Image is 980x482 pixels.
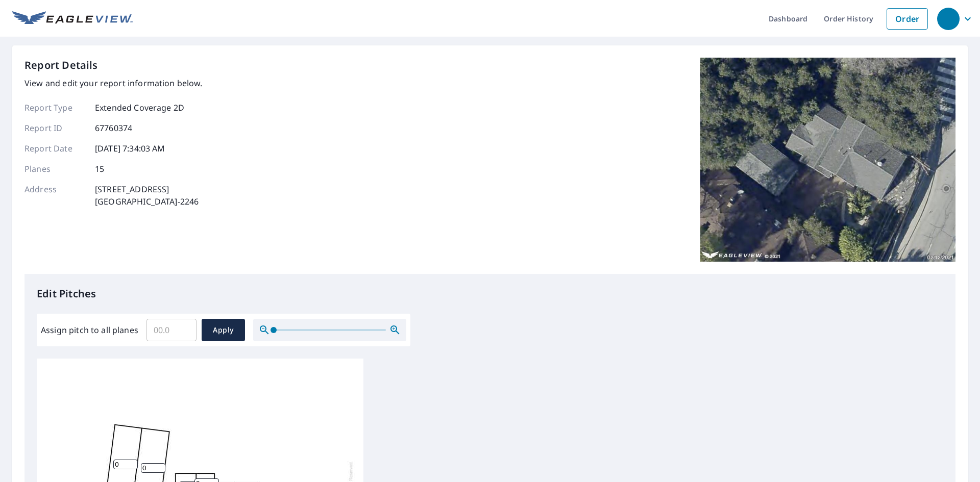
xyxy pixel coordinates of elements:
p: Extended Coverage 2D [95,102,184,114]
p: 67760374 [95,122,132,134]
p: Report ID [24,122,86,134]
p: Planes [24,163,86,175]
input: 00.0 [146,316,197,344]
p: Report Details [24,58,98,73]
img: EV Logo [12,11,133,27]
p: 15 [95,163,104,175]
p: Report Type [24,102,86,114]
p: [STREET_ADDRESS] [GEOGRAPHIC_DATA]-2246 [95,183,199,208]
span: Apply [210,324,237,337]
p: View and edit your report information below. [24,77,203,89]
a: Order [887,8,928,30]
p: Edit Pitches [37,286,943,301]
p: Address [24,183,86,208]
p: Report Date [24,142,86,155]
button: Apply [202,319,245,341]
label: Assign pitch to all planes [41,324,138,336]
img: Top image [700,58,955,262]
p: [DATE] 7:34:03 AM [95,142,165,155]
